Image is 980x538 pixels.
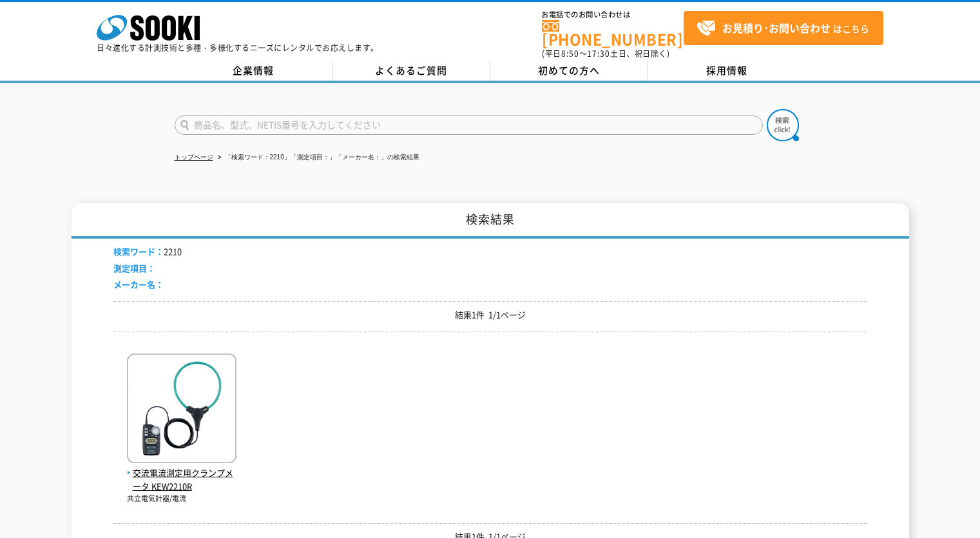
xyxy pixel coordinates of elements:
[72,203,909,239] h1: 検索結果
[684,11,883,45] a: お見積り･お問い合わせはこちら
[127,354,236,466] img: KEW2210R
[113,245,182,259] li: 2210
[542,20,684,46] a: [PHONE_NUMBER]
[175,115,763,135] input: 商品名、型式、NETIS番号を入力してください
[697,19,869,38] span: はこちら
[722,20,831,35] strong: お見積り･お問い合わせ
[587,48,610,59] span: 17:30
[538,63,600,77] span: 初めての方へ
[175,154,213,161] a: トップページ
[648,61,806,81] a: 採用情報
[113,245,164,257] span: 検索ワード：
[542,48,669,59] span: (平日 ～ 土日、祝日除く)
[561,48,579,59] span: 8:50
[127,493,236,504] p: 共立電気計器/電流
[113,308,867,322] p: 結果1件 1/1ページ
[175,61,332,81] a: 企業情報
[97,44,379,52] p: 日々進化する計測技術と多種・多様化するニーズにレンタルでお応えします。
[127,453,236,493] a: 交流電流測定用クランプメータ KEW2210R
[113,262,155,274] span: 測定項目：
[332,61,490,81] a: よくあるご質問
[127,466,236,493] span: 交流電流測定用クランプメータ KEW2210R
[490,61,648,81] a: 初めての方へ
[542,11,684,19] span: お電話でのお問い合わせは
[767,109,799,141] img: btn_search.png
[113,278,164,290] span: メーカー名：
[215,151,419,164] li: 「検索ワード：2210」「測定項目：」「メーカー名：」の検索結果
